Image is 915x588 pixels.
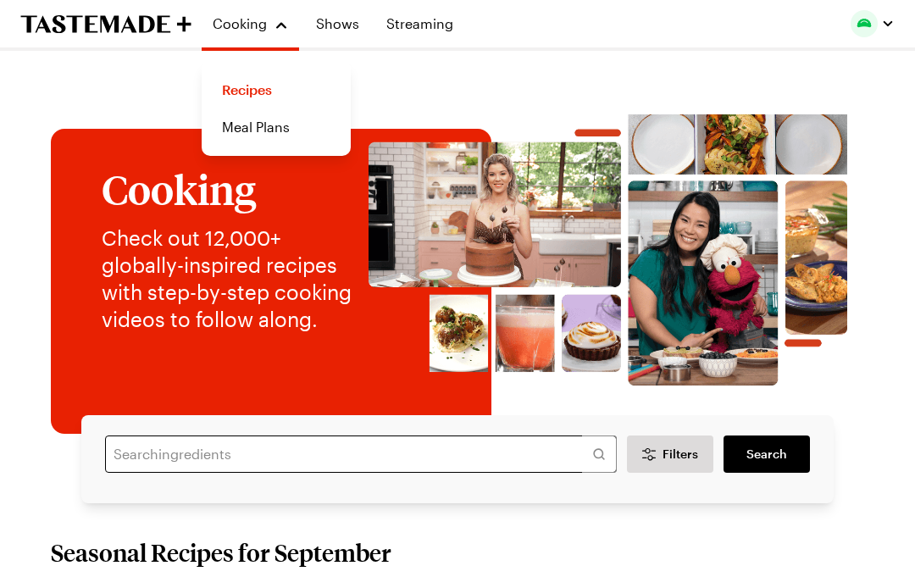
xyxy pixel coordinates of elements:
img: Profile picture [851,10,878,37]
a: Recipes [212,71,341,108]
span: Search [746,446,787,463]
img: Explore recipes [369,102,847,398]
button: Desktop filters [627,435,713,473]
button: Cooking [212,7,289,41]
a: filters [724,435,810,473]
h1: Cooking [102,167,352,211]
a: Meal Plans [212,108,341,146]
h2: Seasonal Recipes for September [51,537,391,568]
div: Cooking [202,61,351,156]
p: Check out 12,000+ globally-inspired recipes with step-by-step cooking videos to follow along. [102,225,352,333]
span: Filters [663,446,698,463]
a: To Tastemade Home Page [20,14,191,34]
button: Profile picture [851,10,895,37]
span: Cooking [213,15,267,31]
